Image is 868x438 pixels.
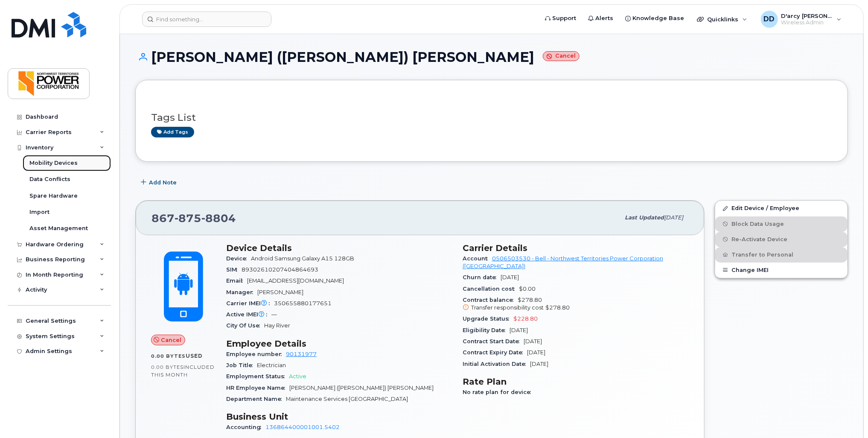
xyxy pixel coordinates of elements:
span: [PERSON_NAME] [257,289,303,295]
span: Active IMEI [226,311,271,318]
span: 89302610207404864693 [242,266,318,273]
h3: Tags List [151,112,832,123]
span: Department Name [226,396,286,402]
h3: Rate Plan [463,377,689,387]
span: 867 [151,212,236,225]
a: 136864400001001.5402 [265,424,340,430]
span: Cancellation cost [463,286,519,292]
span: Contract Expiry Date [463,349,527,356]
span: [DATE] [664,214,683,221]
span: Employment Status [226,373,289,380]
span: Job Title [226,362,257,368]
button: Re-Activate Device [715,232,848,247]
span: $278.80 [545,304,570,311]
span: 875 [175,212,201,225]
span: Account [463,255,492,262]
span: 0.00 Bytes [151,364,184,370]
span: Re-Activate Device [731,236,787,242]
span: City Of Use [226,322,264,329]
span: Carrier IMEI [226,300,274,307]
span: Active [289,373,306,380]
small: Cancel [543,51,580,61]
span: HR Employee Name [226,385,289,391]
span: 8804 [201,212,236,225]
h3: Employee Details [226,339,452,349]
span: used [186,353,203,359]
span: Android Samsung Galaxy A15 128GB [251,255,354,262]
span: [DATE] [510,327,528,333]
span: [EMAIL_ADDRESS][DOMAIN_NAME] [247,277,344,284]
span: Employee number [226,351,286,357]
span: Transfer responsibility cost [471,304,544,311]
a: 0506503530 - Bell - Northwest Territories Power Corporation ([GEOGRAPHIC_DATA]) [463,255,663,269]
span: Electrician [257,362,286,368]
span: $278.80 [463,297,689,312]
button: Block Data Usage [715,216,848,232]
span: Last updated [625,214,664,221]
span: Contract balance [463,297,518,303]
span: No rate plan for device [463,389,535,395]
span: Add Note [149,178,177,187]
span: Device [226,255,251,262]
span: included this month [151,364,215,378]
span: Hay River [264,322,290,329]
span: Upgrade Status [463,315,513,322]
button: Change IMEI [715,263,848,278]
span: [DATE] [527,349,545,356]
button: Add Note [135,175,184,190]
span: Eligibility Date [463,327,510,333]
span: Email [226,277,247,284]
h1: [PERSON_NAME] ([PERSON_NAME]) [PERSON_NAME] [135,50,848,64]
span: Contract Start Date [463,338,524,345]
a: Add tags [151,127,194,137]
span: [PERSON_NAME] ([PERSON_NAME]) [PERSON_NAME] [289,385,434,391]
span: Initial Activation Date [463,361,530,367]
a: 90131977 [286,351,317,357]
button: Transfer to Personal [715,247,848,263]
span: Cancel [161,336,181,344]
span: [DATE] [501,274,519,280]
h3: Business Unit [226,412,452,422]
a: Edit Device / Employee [715,201,848,216]
span: [DATE] [530,361,548,367]
span: [DATE] [524,338,542,345]
span: 350655880177651 [274,300,332,307]
span: $0.00 [519,286,536,292]
span: $228.80 [513,315,538,322]
span: SIM [226,266,242,273]
span: Maintenance Services [GEOGRAPHIC_DATA] [286,396,408,402]
span: Accounting [226,424,265,430]
h3: Device Details [226,243,452,253]
span: Manager [226,289,257,295]
span: Churn date [463,274,501,280]
h3: Carrier Details [463,243,689,253]
span: — [271,311,277,318]
span: 0.00 Bytes [151,353,186,359]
